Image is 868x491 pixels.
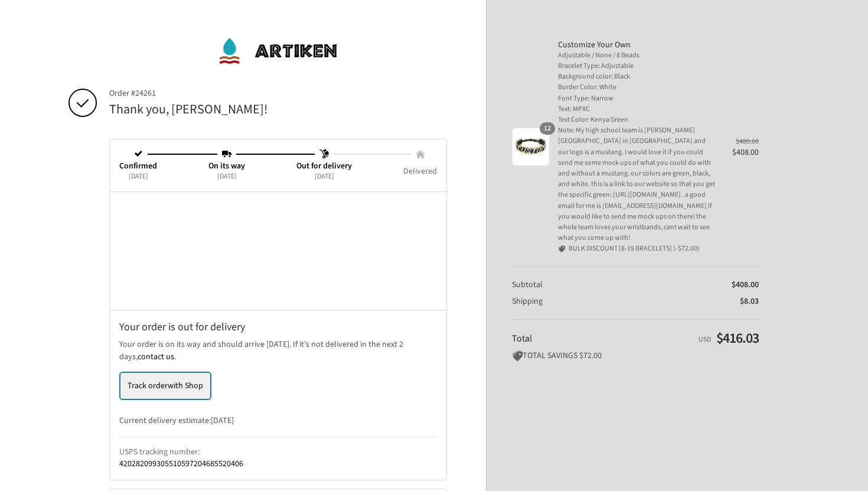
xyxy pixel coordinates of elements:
[558,50,716,61] span: Adjustable / None / 8 Beads
[218,33,339,69] img: ArtiKen
[558,40,716,50] span: Customize Your Own
[119,372,211,400] button: Track orderwith Shop
[119,161,157,171] span: Confirmed
[110,192,446,310] div: Google map displaying pin point of shipping address: Charlotte, North Carolina
[129,171,148,182] span: [DATE]
[579,350,602,362] span: $72.00
[558,93,716,104] span: Font Type: Narrow
[211,415,234,427] strong: [DATE]
[138,351,174,363] a: contact us
[168,380,203,392] span: with Shop
[208,161,245,171] span: On its way
[119,458,243,470] a: 420282099305510597204685520406
[558,125,716,243] span: Note: My high school team is [PERSON_NAME][GEOGRAPHIC_DATA] in [GEOGRAPHIC_DATA] and our logo is ...
[512,279,648,290] th: Subtotal
[296,161,352,171] span: Out for delivery
[128,380,203,392] span: Track order
[315,171,334,182] span: [DATE]
[119,320,437,334] h2: Your order is out for delivery
[732,147,759,158] span: $408.00
[558,71,716,82] span: Background color: Black
[512,128,550,165] img: Customize Your Own - Adjustable / None / 8 Beads
[736,136,759,147] del: $480.00
[109,88,447,99] span: Order #24261
[119,446,200,458] strong: USPS tracking number:
[217,171,237,182] span: [DATE]
[716,328,759,349] span: $416.03
[699,334,711,344] span: USD
[558,82,716,93] span: Border Color: White
[558,61,716,71] span: Bracelet Type: Adjustable
[740,295,759,307] span: $8.03
[558,104,716,115] span: Text: MPXC
[512,295,543,307] span: Shipping
[540,122,555,135] span: 12
[512,350,577,362] span: TOTAL SAVINGS
[119,339,437,363] p: Your order is on its way and should arrive [DATE]. If it’s not delivered in the next 2 days, .
[110,192,447,310] iframe: Google map displaying pin point of shipping address: Charlotte, North Carolina
[569,243,700,254] span: BULK DISCOUNT [8-19 BRACELETS] (-$72.00)
[403,166,437,177] span: Delivered
[512,332,532,345] span: Total
[732,279,759,291] span: $408.00
[119,415,437,427] p: Current delivery estimate:
[558,115,716,125] span: Text Color: Kenya Green
[109,101,447,118] h2: Thank you, [PERSON_NAME]!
